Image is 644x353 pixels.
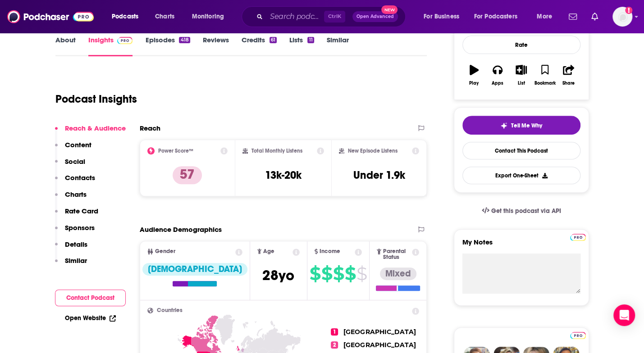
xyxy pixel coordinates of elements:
h3: 13k-20k [265,168,301,182]
a: Charts [149,9,180,24]
button: Show profile menu [612,7,632,27]
div: [DEMOGRAPHIC_DATA] [142,263,247,276]
p: Sponsors [65,223,95,232]
button: Open AdvancedNew [352,11,398,22]
h2: New Episode Listens [348,148,397,154]
span: Logged in as megcassidy [612,7,632,27]
button: Content [55,140,91,157]
span: Income [320,249,340,254]
h1: Podcast Insights [55,92,137,106]
span: [GEOGRAPHIC_DATA] [343,341,416,349]
div: Bookmark [534,81,555,86]
img: Podchaser - Follow, Share and Rate Podcasts [7,8,94,25]
span: Podcasts [112,10,138,23]
a: Similar [327,36,349,56]
p: Reach & Audience [65,124,126,132]
span: Monitoring [192,10,224,23]
span: Charts [155,10,174,23]
span: Get this podcast via API [491,207,561,215]
span: Gender [155,249,175,254]
svg: Add a profile image [625,7,632,14]
span: 2 [331,341,338,348]
span: Open Advanced [356,14,394,19]
p: Charts [65,190,87,199]
div: 61 [269,37,277,43]
span: Tell Me Why [511,122,542,129]
p: Similar [65,256,87,265]
h2: Audience Demographics [140,225,222,234]
span: Age [263,249,274,254]
span: [GEOGRAPHIC_DATA] [343,328,416,336]
p: 57 [173,166,202,184]
span: 28 yo [262,267,294,284]
span: $ [321,267,332,281]
p: Social [65,157,85,166]
div: Play [469,81,479,86]
button: Apps [486,59,509,91]
button: Share [557,59,580,91]
a: Lists11 [289,36,314,56]
span: For Business [424,10,459,23]
a: Show notifications dropdown [588,9,602,24]
button: Charts [55,190,87,207]
a: Pro website [570,232,586,241]
span: $ [345,267,356,281]
div: Rate [462,36,580,54]
a: InsightsPodchaser Pro [88,36,133,56]
a: Open Website [65,314,116,322]
span: More [537,10,552,23]
span: For Podcasters [474,10,517,23]
div: Search podcasts, credits, & more... [250,6,414,27]
button: Contacts [55,173,95,190]
button: Play [462,59,486,91]
a: Pro website [570,330,586,339]
button: Rate Card [55,207,98,223]
span: $ [333,267,344,281]
div: Share [562,81,575,86]
label: My Notes [462,238,580,253]
div: List [518,81,525,86]
img: User Profile [612,7,632,27]
a: Episodes418 [145,36,190,56]
img: Podchaser Pro [117,37,133,44]
p: Rate Card [65,207,98,215]
span: Ctrl K [324,11,345,23]
a: About [55,36,76,56]
p: Details [65,240,87,249]
button: Social [55,157,85,174]
div: 418 [179,37,190,43]
button: open menu [468,9,530,24]
div: 11 [307,37,314,43]
span: $ [310,267,320,281]
p: Content [65,140,91,149]
button: Reach & Audience [55,124,126,140]
button: Sponsors [55,223,95,240]
p: Contacts [65,173,95,182]
span: New [381,5,397,14]
img: Podchaser Pro [570,234,586,241]
button: open menu [530,9,563,24]
h2: Power Score™ [158,148,193,154]
button: open menu [417,9,470,24]
a: Reviews [203,36,229,56]
button: Contact Podcast [55,290,126,306]
h3: Under 1.9k [353,168,405,182]
button: Export One-Sheet [462,167,580,184]
h2: Total Monthly Listens [251,148,302,154]
a: Credits61 [242,36,277,56]
span: $ [356,267,367,281]
button: tell me why sparkleTell Me Why [462,116,580,135]
img: tell me why sparkle [500,122,507,129]
button: Similar [55,256,87,273]
div: Open Intercom Messenger [613,304,635,326]
span: 1 [331,328,338,335]
a: Show notifications dropdown [565,9,580,24]
span: Countries [157,308,183,313]
span: Parental Status [383,249,411,260]
button: open menu [186,9,236,24]
img: Podchaser Pro [570,332,586,339]
h2: Reach [140,124,160,132]
button: open menu [105,9,150,24]
button: Bookmark [533,59,557,91]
